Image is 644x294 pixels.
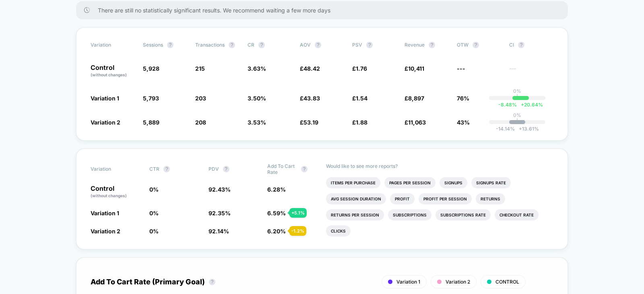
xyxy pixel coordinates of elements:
[149,186,159,193] span: 0 %
[248,95,266,102] span: 3.50 %
[149,210,159,216] span: 0 %
[267,228,286,235] span: 6.20 %
[352,95,367,102] span: £
[267,163,297,175] span: Add To Cart Rate
[513,88,521,94] p: 0%
[496,126,515,132] span: -14.14 %
[289,226,306,236] div: - 1.2 %
[521,102,524,108] span: +
[143,119,159,126] span: 5,889
[516,94,518,100] p: |
[91,163,135,175] span: Variation
[163,166,170,172] button: ?
[457,65,465,72] span: ---
[98,7,552,14] span: There are still no statistically significant results. We recommend waiting a few more days
[405,119,426,126] span: £
[352,42,362,48] span: PSV
[498,102,517,108] span: -8.48 %
[143,95,159,102] span: 5,793
[326,209,384,220] li: Returns Per Session
[267,186,286,193] span: 6.28 %
[326,225,351,237] li: Clicks
[509,42,553,48] span: CI
[519,126,522,132] span: +
[516,118,518,124] p: |
[366,42,373,48] button: ?
[248,42,254,48] span: CR
[195,65,205,72] span: 215
[352,65,367,72] span: £
[405,95,424,102] span: £
[471,177,511,188] li: Signups Rate
[326,163,553,169] p: Would like to see more reports?
[223,166,229,172] button: ?
[356,65,367,72] span: 1.76
[408,65,424,72] span: 10,411
[209,279,215,285] button: ?
[91,185,141,199] p: Control
[300,65,320,72] span: £
[149,228,159,235] span: 0 %
[495,209,539,220] li: Checkout Rate
[91,72,127,77] span: (without changes)
[356,95,367,102] span: 1.54
[208,166,219,172] span: PDV
[267,210,286,216] span: 6.59 %
[258,42,265,48] button: ?
[208,228,229,235] span: 92.14 %
[143,42,163,48] span: Sessions
[405,65,424,72] span: £
[91,42,135,48] span: Variation
[91,95,119,102] span: Variation 1
[495,279,519,285] span: CONTROL
[436,209,491,220] li: Subscriptions Rate
[300,95,320,102] span: £
[91,228,120,235] span: Variation 2
[289,208,307,218] div: + 5.1 %
[352,119,367,126] span: £
[408,119,426,126] span: 11,063
[91,193,127,198] span: (without changes)
[195,42,225,48] span: Transactions
[384,177,436,188] li: Pages Per Session
[429,42,435,48] button: ?
[473,42,479,48] button: ?
[248,119,266,126] span: 3.53 %
[457,42,501,48] span: OTW
[326,177,380,188] li: Items Per Purchase
[326,193,386,204] li: Avg Session Duration
[390,193,415,204] li: Profit
[419,193,472,204] li: Profit Per Session
[405,42,425,48] span: Revenue
[208,186,231,193] span: 92.43 %
[388,209,431,220] li: Subscriptions
[248,65,266,72] span: 3.63 %
[440,177,467,188] li: Signups
[91,64,135,78] p: Control
[303,95,320,102] span: 43.83
[300,42,311,48] span: AOV
[301,166,308,172] button: ?
[167,42,173,48] button: ?
[208,210,231,216] span: 92.35 %
[517,102,543,108] span: 20.64 %
[518,42,524,48] button: ?
[408,95,424,102] span: 8,897
[513,112,521,118] p: 0%
[143,65,159,72] span: 5,928
[303,65,320,72] span: 48.42
[356,119,367,126] span: 1.88
[315,42,321,48] button: ?
[476,193,505,204] li: Returns
[300,119,318,126] span: £
[457,119,470,126] span: 43%
[195,119,206,126] span: 208
[457,95,469,102] span: 76%
[91,119,120,126] span: Variation 2
[446,279,470,285] span: Variation 2
[515,126,539,132] span: 13.61 %
[195,95,206,102] span: 203
[396,279,420,285] span: Variation 1
[91,210,119,216] span: Variation 1
[149,166,159,172] span: CTR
